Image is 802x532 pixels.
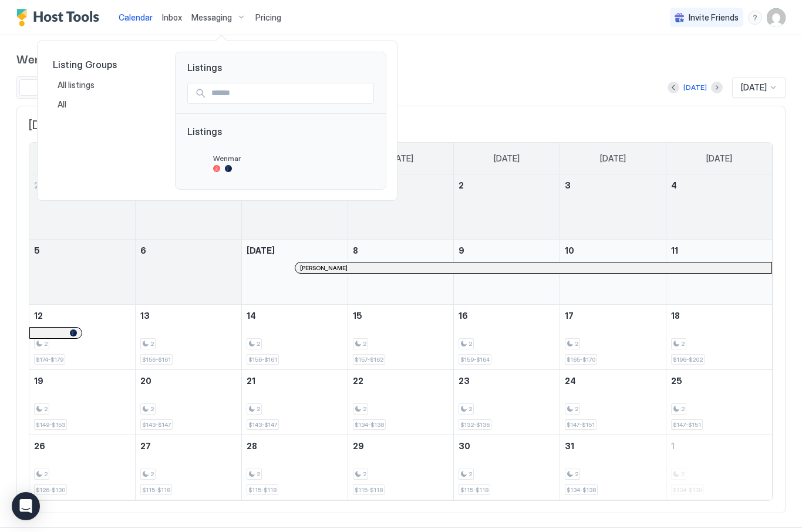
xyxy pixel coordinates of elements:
[187,126,374,149] span: Listings
[58,99,68,110] span: All
[58,80,96,90] span: All listings
[12,492,40,520] div: Open Intercom Messenger
[192,154,211,173] div: listing image
[207,83,373,103] input: Input Field
[213,154,369,163] span: Wenmar
[176,52,386,73] span: Listings
[53,59,156,70] span: Listing Groups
